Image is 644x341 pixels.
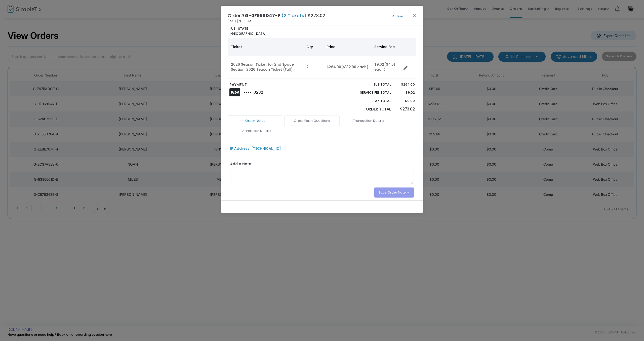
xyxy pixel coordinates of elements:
p: Tax Total [348,98,391,103]
p: $0.00 [396,98,415,103]
span: G-0F968D47-F [245,12,280,19]
th: Service Fee [371,38,401,56]
a: Transaction Details [341,116,396,126]
span: (2 Tickets) [280,12,308,19]
p: $9.02 [396,90,415,95]
th: Qty [303,38,324,56]
p: PAYMENT [229,82,320,88]
button: Close [412,12,418,19]
td: 2026 Season Ticket for 2nd Space Section: 2026 Season Ticket (Full) [228,56,303,79]
b: [US_STATE] [GEOGRAPHIC_DATA] [229,26,266,36]
button: Action [384,14,414,19]
td: $264.00 [324,56,371,79]
p: Service Fee Total [348,90,391,95]
a: Order Form Questions [284,116,340,126]
td: $9.02 [371,56,401,79]
span: XXXX [244,90,252,95]
th: Price [324,38,371,56]
span: ($132.00 each) [341,64,368,69]
p: $273.02 [396,106,415,112]
p: $264.00 [396,82,415,87]
span: [DATE] 3:55 PM [228,19,251,24]
div: Data table [228,38,416,79]
div: IP Address: [TECHNICAL_ID] [230,146,281,151]
td: 2 [303,56,324,79]
th: Ticket [228,38,303,56]
p: Order Total [348,106,391,112]
span: -8202 [252,90,263,95]
h4: Order# $273.02 [228,12,325,19]
span: ($4.51 each) [374,62,395,72]
p: Sub total [348,82,391,87]
a: Order Notes [228,116,283,126]
a: Admission Details [229,126,284,136]
label: Add a Note [230,161,251,168]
